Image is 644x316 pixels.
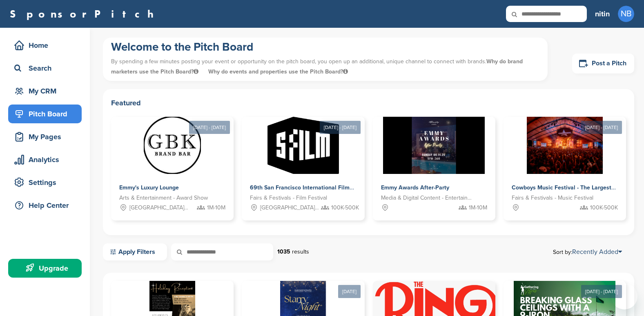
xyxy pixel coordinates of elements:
div: Settings [12,175,82,190]
span: [GEOGRAPHIC_DATA], [GEOGRAPHIC_DATA] [260,203,319,212]
a: Home [8,36,82,55]
a: My CRM [8,82,82,100]
a: Search [8,59,82,78]
a: Sponsorpitch & Emmy Awards After-Party Media & Digital Content - Entertainment 1M-10M [373,117,495,220]
span: Fairs & Festivals - Music Festival [512,194,593,203]
a: Post a Pitch [572,53,634,73]
div: [DATE] - [DATE] [581,285,622,298]
a: Analytics [8,150,82,169]
a: Upgrade [8,259,82,278]
a: [DATE] - [DATE] Sponsorpitch & Cowboys Music Festival - The Largest 11 Day Music Festival in [GEO... [504,104,626,220]
span: Why do events and properties use the Pitch Board? [208,68,348,75]
span: NB [618,6,634,22]
iframe: Button to launch messaging window [611,283,637,309]
span: Sort by: [553,249,622,255]
a: nitin [595,5,610,23]
div: Upgrade [12,261,82,276]
h3: nitin [595,8,610,20]
span: [GEOGRAPHIC_DATA], [GEOGRAPHIC_DATA] [129,203,188,212]
a: SponsorPitch [10,9,159,19]
a: Help Center [8,196,82,215]
span: 1M-10M [469,203,487,212]
div: [DATE] - [DATE] [189,121,230,134]
img: Sponsorpitch & [144,117,201,174]
div: Help Center [12,198,82,213]
a: [DATE] - [DATE] Sponsorpitch & 69th San Francisco International Film Festival Fairs & Festivals -... [242,104,364,220]
span: 69th San Francisco International Film Festival [250,184,372,191]
div: [DATE] - [DATE] [581,121,622,134]
span: Arts & Entertainment - Award Show [119,194,208,203]
span: 100K-500K [590,203,618,212]
span: Emmy's Luxury Lounge [119,184,179,191]
span: results [292,248,309,255]
div: [DATE] [338,285,361,298]
img: Sponsorpitch & [267,117,339,174]
h2: Featured [111,97,626,109]
a: Settings [8,173,82,192]
span: Fairs & Festivals - Film Festival [250,194,327,203]
div: Analytics [12,152,82,167]
h1: Welcome to the Pitch Board [111,40,539,54]
span: 1M-10M [207,203,225,212]
div: Pitch Board [12,107,82,121]
div: My CRM [12,84,82,98]
div: Home [12,38,82,53]
a: Apply Filters [103,243,167,260]
a: Pitch Board [8,105,82,123]
div: Search [12,61,82,76]
img: Sponsorpitch & [527,117,603,174]
a: [DATE] - [DATE] Sponsorpitch & Emmy's Luxury Lounge Arts & Entertainment - Award Show [GEOGRAPHIC... [111,104,234,220]
a: Recently Added [572,248,622,256]
p: By spending a few minutes posting your event or opportunity on the pitch board, you open up an ad... [111,54,539,79]
img: Sponsorpitch & [383,117,485,174]
strong: 1035 [277,248,290,255]
span: 100K-500K [331,203,359,212]
span: Emmy Awards After-Party [381,184,449,191]
div: [DATE] - [DATE] [320,121,361,134]
div: My Pages [12,129,82,144]
a: My Pages [8,127,82,146]
span: Media & Digital Content - Entertainment [381,194,475,203]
